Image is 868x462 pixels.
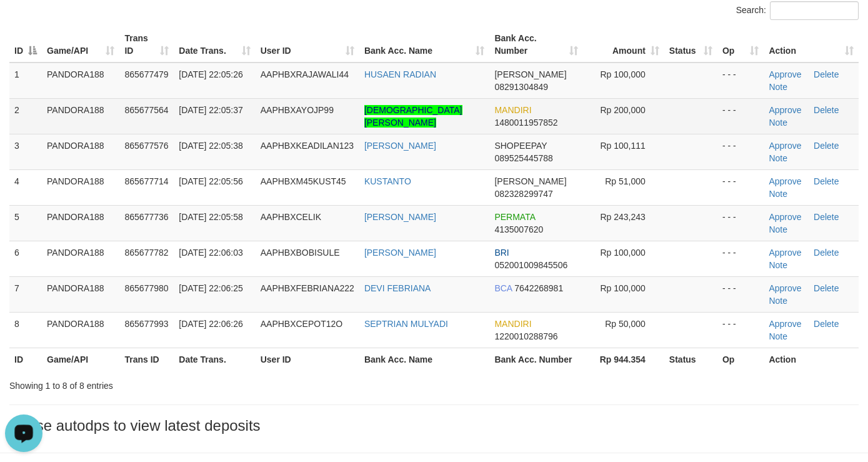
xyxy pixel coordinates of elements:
td: 4 [9,169,42,205]
a: Delete [814,212,839,222]
td: - - - [717,312,764,348]
span: BCA [494,283,512,293]
a: Note [769,82,787,92]
a: Delete [814,248,839,258]
a: DEVI FEBRIANA [364,283,431,293]
a: HUSAEN RADIAN [364,69,436,79]
a: Delete [814,283,839,293]
td: - - - [717,241,764,276]
span: [DATE] 22:06:26 [179,319,242,329]
td: PANDORA188 [42,276,119,312]
span: Rp 100,000 [600,283,645,293]
span: Copy 4135007620 to clipboard [494,224,543,234]
span: AAPHBXRAJAWALI44 [261,69,349,79]
a: Delete [814,105,839,115]
td: PANDORA188 [42,98,119,134]
span: MANDIRI [494,105,531,115]
td: PANDORA188 [42,169,119,205]
span: Copy 089525445788 to clipboard [494,153,552,163]
span: Copy 082328299747 to clipboard [494,189,552,199]
span: [DATE] 22:05:26 [179,69,242,79]
th: Date Trans. [174,348,255,371]
th: Status: activate to sort column ascending [664,27,717,63]
th: Op [717,348,764,371]
th: Date Trans.: activate to sort column ascending [174,27,255,63]
span: 865677564 [124,105,168,115]
span: AAPHBXBOBISULE [261,248,340,258]
span: Rp 50,000 [605,319,646,329]
a: Delete [814,176,839,186]
th: Bank Acc. Name: activate to sort column ascending [359,27,490,63]
td: PANDORA188 [42,241,119,276]
a: [PERSON_NAME] [364,248,436,258]
a: SEPTRIAN MULYADI [364,319,448,329]
td: 8 [9,312,42,348]
td: 2 [9,98,42,134]
span: [DATE] 22:05:38 [179,141,242,151]
th: Trans ID [119,348,174,371]
input: Search: [770,1,859,20]
span: BRI [494,248,509,258]
a: Note [769,331,787,341]
td: - - - [717,63,764,99]
span: [DATE] 22:06:03 [179,248,242,258]
span: 865677782 [124,248,168,258]
span: Copy 7642268981 to clipboard [514,283,563,293]
td: - - - [717,276,764,312]
span: Rp 100,111 [600,141,645,151]
button: Open LiveChat chat widget [5,5,42,43]
a: Approve [769,248,801,258]
span: [PERSON_NAME] [494,176,566,186]
span: [DATE] 22:06:25 [179,283,242,293]
a: [PERSON_NAME] [364,141,436,151]
th: Bank Acc. Number [489,348,583,371]
td: PANDORA188 [42,205,119,241]
span: 865677980 [124,283,168,293]
span: [DATE] 22:05:37 [179,105,242,115]
a: Approve [769,69,801,79]
a: Delete [814,319,839,329]
td: - - - [717,205,764,241]
a: Approve [769,176,801,186]
a: Note [769,153,787,163]
span: [DATE] 22:05:58 [179,212,242,222]
a: Note [769,224,787,234]
th: Op: activate to sort column ascending [717,27,764,63]
td: 3 [9,134,42,169]
td: 1 [9,63,42,99]
span: Rp 100,000 [600,248,645,258]
label: Search: [736,1,859,20]
span: SHOPEEPAY [494,141,547,151]
td: 6 [9,241,42,276]
th: User ID [256,348,359,371]
a: Approve [769,319,801,329]
span: AAPHBXCELIK [261,212,321,222]
th: ID [9,348,42,371]
a: Delete [814,141,839,151]
td: 5 [9,205,42,241]
span: [DATE] 22:05:56 [179,176,242,186]
span: 865677479 [124,69,168,79]
span: AAPHBXAYOJP99 [261,105,334,115]
th: Game/API [42,348,119,371]
td: PANDORA188 [42,312,119,348]
span: Copy 1480011957852 to clipboard [494,118,557,128]
td: - - - [717,169,764,205]
th: ID: activate to sort column descending [9,27,42,63]
span: AAPHBXKEADILAN123 [261,141,354,151]
a: KUSTANTO [364,176,411,186]
span: Rp 100,000 [600,69,645,79]
a: Approve [769,141,801,151]
th: Bank Acc. Number: activate to sort column ascending [489,27,583,63]
span: MANDIRI [494,319,531,329]
th: User ID: activate to sort column ascending [256,27,359,63]
th: Game/API: activate to sort column ascending [42,27,119,63]
span: Copy 1220010288796 to clipboard [494,331,557,341]
th: Action: activate to sort column ascending [764,27,859,63]
td: - - - [717,134,764,169]
span: 865677993 [124,319,168,329]
span: Rp 200,000 [600,105,645,115]
span: 865677714 [124,176,168,186]
span: AAPHBXCEPOT12O [261,319,343,329]
td: - - - [717,98,764,134]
